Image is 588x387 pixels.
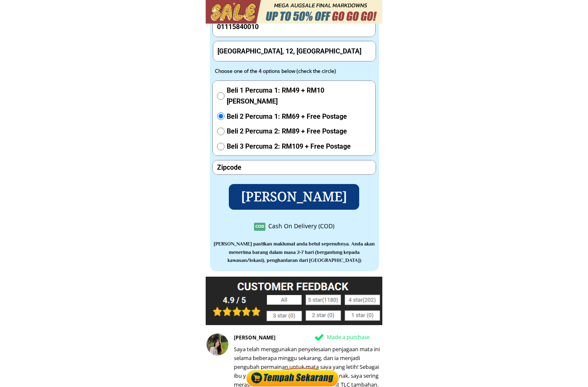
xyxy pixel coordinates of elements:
span: Beli 2 Percuma 1: RM69 + Free Postage [227,111,371,122]
input: Address(Ex: 52 Jalan Wirawati 7, Maluri, 55100 Kuala Lumpur) [215,41,373,61]
div: [PERSON_NAME] [234,334,431,342]
h3: COD [254,223,265,230]
input: Zipcode [215,160,373,174]
span: Beli 2 Percuma 2: RM89 + Free Postage [227,126,371,137]
div: Cash On Delivery (COD) [268,222,334,231]
div: Choose one of the 4 options below (check the circle) [215,67,357,75]
h3: [PERSON_NAME] pastikan maklumat anda betul sepenuhnya. Anda akan menerima barang dalam masa 2-7 h... [212,240,376,264]
p: [PERSON_NAME] [224,183,364,211]
div: Made a purchase [327,333,416,342]
span: Beli 3 Percuma 2: RM109 + Free Postage [227,141,371,152]
span: Beli 1 Percuma 1: RM49 + RM10 [PERSON_NAME] [227,85,371,107]
input: Phone Number/ Nombor Telefon [215,17,373,37]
